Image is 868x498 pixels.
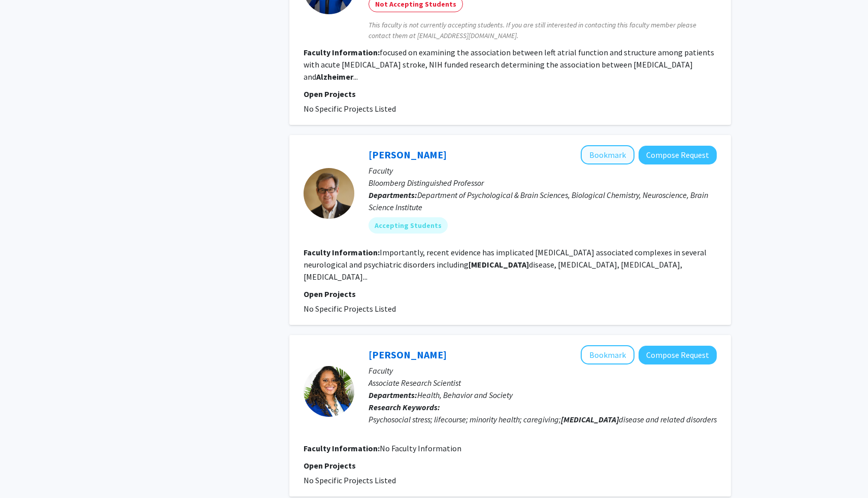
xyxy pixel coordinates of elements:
a: [PERSON_NAME] [369,148,447,161]
span: Department of Psychological & Brain Sciences, Biological Chemistry, Neuroscience, Brain Science I... [369,190,708,212]
b: Faculty Information: [304,47,380,57]
fg-read-more: Importantly, recent evidence has implicated [MEDICAL_DATA] associated complexes in several neurol... [304,247,707,282]
b: [MEDICAL_DATA] [561,414,619,424]
b: Departments: [369,390,417,400]
b: Faculty Information: [304,247,380,257]
span: No Faculty Information [380,443,461,453]
p: Faculty [369,164,717,177]
button: Add Lauren Parker to Bookmarks [581,345,635,364]
iframe: Chat [8,452,43,490]
span: No Specific Projects Listed [304,475,396,485]
p: Bloomberg Distinguished Professor [369,177,717,189]
button: Compose Request to Lauren Parker [639,346,717,364]
p: Open Projects [304,459,717,472]
p: Associate Research Scientist [369,377,717,389]
span: This faculty is not currently accepting students. If you are still interested in contacting this ... [369,20,717,41]
b: Departments: [369,190,417,200]
span: No Specific Projects Listed [304,104,396,114]
b: Faculty Information: [304,443,380,453]
button: Add Richard Huganir to Bookmarks [581,145,635,164]
b: Alzheimer [316,72,353,82]
p: Open Projects [304,288,717,300]
p: Faculty [369,364,717,377]
span: Health, Behavior and Society [417,390,513,400]
a: [PERSON_NAME] [369,348,447,361]
fg-read-more: focused on examining the association between left atrial function and structure among patients wi... [304,47,714,82]
p: Open Projects [304,88,717,100]
span: No Specific Projects Listed [304,304,396,314]
mat-chip: Accepting Students [369,217,448,234]
div: Psychosocial stress; lifecourse; minority health; caregiving; disease and related disorders [369,413,717,425]
b: Research Keywords: [369,402,440,412]
b: [MEDICAL_DATA] [469,259,529,270]
button: Compose Request to Richard Huganir [639,146,717,164]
